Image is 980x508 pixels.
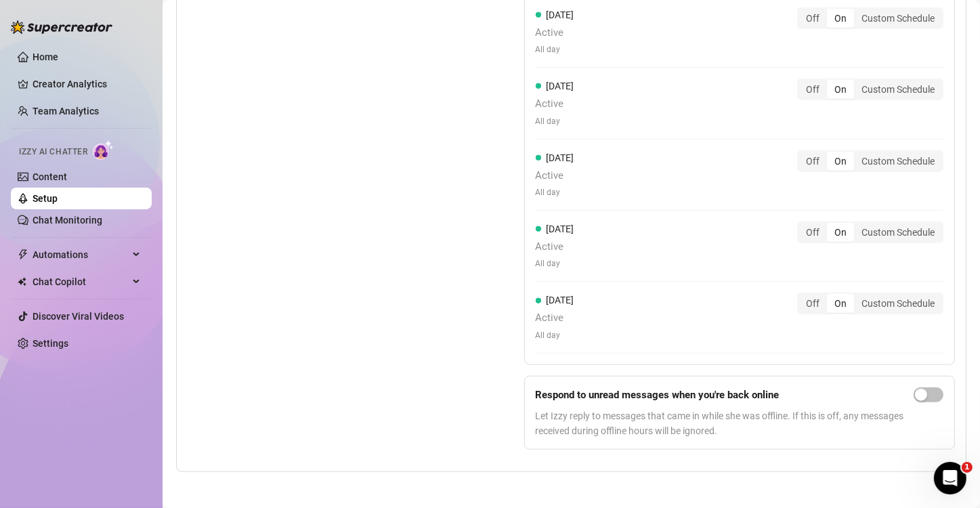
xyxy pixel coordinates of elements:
[827,294,854,313] div: On
[798,9,827,28] div: Off
[536,239,574,255] span: Active
[797,150,943,172] div: segmented control
[854,152,942,171] div: Custom Schedule
[934,462,966,494] iframe: Intercom live chat
[547,9,574,20] span: [DATE]
[547,224,574,234] span: [DATE]
[536,43,574,56] span: All day
[33,73,141,95] a: Creator Analytics
[854,294,942,313] div: Custom Schedule
[827,9,854,28] div: On
[19,146,87,158] span: Izzy AI Chatter
[33,171,67,182] a: Content
[797,79,943,100] div: segmented control
[536,115,574,128] span: All day
[547,152,574,163] span: [DATE]
[547,295,574,305] span: [DATE]
[962,462,973,473] span: 1
[33,215,102,226] a: Chat Monitoring
[797,7,943,29] div: segmented control
[536,168,574,184] span: Active
[854,223,942,242] div: Custom Schedule
[33,51,58,62] a: Home
[93,140,114,160] img: AI Chatter
[797,293,943,314] div: segmented control
[536,186,574,199] span: All day
[798,80,827,99] div: Off
[827,152,854,171] div: On
[536,257,574,270] span: All day
[18,277,26,287] img: Chat Copilot
[18,249,28,260] span: thunderbolt
[536,96,574,112] span: Active
[33,244,129,266] span: Automations
[33,271,129,293] span: Chat Copilot
[536,310,574,326] span: Active
[798,223,827,242] div: Off
[536,25,574,41] span: Active
[854,80,942,99] div: Custom Schedule
[547,81,574,91] span: [DATE]
[33,311,124,322] a: Discover Viral Videos
[827,80,854,99] div: On
[33,106,99,117] a: Team Analytics
[798,294,827,313] div: Off
[11,20,112,34] img: logo-BBDzfeDw.svg
[33,193,58,204] a: Setup
[536,408,908,438] span: Let Izzy reply to messages that came in while she was offline. If this is off, any messages recei...
[797,221,943,243] div: segmented control
[536,389,780,401] strong: Respond to unread messages when you're back online
[798,152,827,171] div: Off
[854,9,942,28] div: Custom Schedule
[827,223,854,242] div: On
[33,338,68,349] a: Settings
[536,329,574,342] span: All day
